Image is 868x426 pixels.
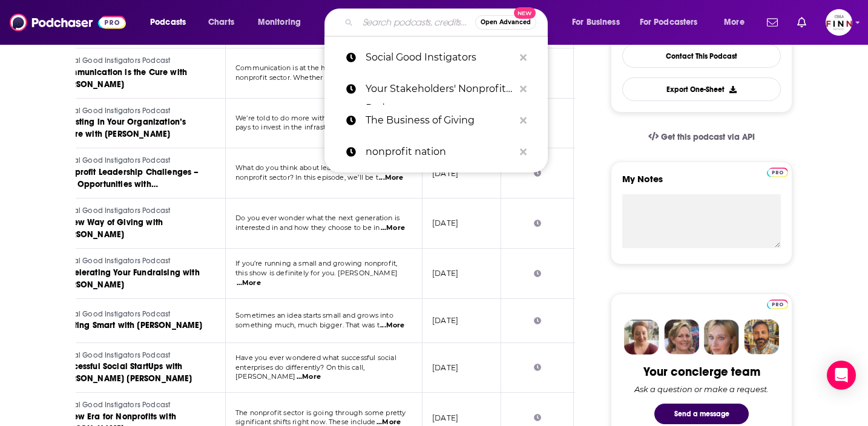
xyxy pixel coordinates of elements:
[59,256,204,267] a: Social Good Instigators Podcast
[380,321,404,330] span: ...More
[622,77,781,101] button: Export One-Sheet
[574,343,678,393] td: --
[235,408,406,417] span: The nonprofit sector is going through some pretty
[574,48,678,99] td: --
[235,269,398,277] span: this show is definitely for you. [PERSON_NAME]
[235,418,375,426] span: significant shifts right now. These include
[59,400,204,411] a: Social Good Instigators Podcast
[762,12,783,33] a: Show notifications dropdown
[59,361,192,384] span: Successful Social StartUps with [PERSON_NAME] [PERSON_NAME]
[235,163,377,172] span: What do you think about leadership in the
[237,278,261,288] span: ...More
[366,73,514,105] p: Your Stakeholders' Nonprofit Podcast
[59,67,187,90] span: Communication is the Cure with [PERSON_NAME]
[59,206,170,215] span: Social Good Instigators Podcast
[574,148,678,198] td: --
[235,321,380,329] span: something much, much bigger. That was t
[59,156,170,165] span: Social Good Instigators Podcast
[336,8,559,36] div: Search podcasts, credits, & more...
[59,267,204,291] a: Accelerating Your Fundraising with [PERSON_NAME]
[574,249,678,299] td: --
[432,218,458,228] p: [DATE]
[366,42,514,73] p: Social Good Instigators
[622,173,781,194] label: My Notes
[432,168,458,179] p: [DATE]
[59,267,200,290] span: Accelerating Your Fundraising with [PERSON_NAME]
[432,268,458,278] p: [DATE]
[661,132,755,142] span: Get this podcast via API
[640,14,698,31] span: For Podcasters
[59,217,204,241] a: A New Way of Giving with [PERSON_NAME]
[297,372,321,382] span: ...More
[792,12,811,33] a: Show notifications dropdown
[59,217,163,240] span: A New Way of Giving with [PERSON_NAME]
[324,42,548,73] a: Social Good Instigators
[715,13,760,32] button: open menu
[59,350,204,361] a: Social Good Instigators Podcast
[432,413,458,423] p: [DATE]
[235,123,378,131] span: pays to invest in the infrastructure of our o
[324,136,548,168] a: nonprofit nation
[59,257,170,265] span: Social Good Instigators Podcast
[358,13,475,32] input: Search podcasts, credits, & more...
[379,173,403,183] span: ...More
[59,206,204,217] a: Social Good Instigators Podcast
[574,198,678,249] td: --
[624,319,659,355] img: Sydney Profile
[826,9,852,36] img: User Profile
[59,401,170,409] span: Social Good Instigators Podcast
[142,13,202,32] button: open menu
[235,73,375,82] span: nonprofit sector. Whether in our relations
[324,73,548,105] a: Your Stakeholders' Nonprofit Podcast
[744,319,779,355] img: Jon Profile
[150,14,186,31] span: Podcasts
[664,319,699,355] img: Barbara Profile
[572,14,620,31] span: For Business
[59,320,203,330] span: Starting Smart with [PERSON_NAME]
[826,9,852,36] button: Show profile menu
[59,319,203,332] a: Starting Smart with [PERSON_NAME]
[59,351,170,359] span: Social Good Instigators Podcast
[59,116,204,140] a: Investing in Your Organization’s Future with [PERSON_NAME]
[208,14,234,31] span: Charts
[59,361,204,385] a: Successful Social StartUps with [PERSON_NAME] [PERSON_NAME]
[59,106,204,117] a: Social Good Instigators Podcast
[59,117,186,139] span: Investing in Your Organization’s Future with [PERSON_NAME]
[767,300,788,309] img: Podchaser Pro
[381,223,405,233] span: ...More
[235,173,378,182] span: nonprofit sector? In this episode, we’ll be t
[235,114,404,122] span: We’re told to do more with less, but sometimes, it
[366,105,514,136] p: The Business of Giving
[622,44,781,68] a: Contact This Podcast
[767,166,788,177] a: Pro website
[475,15,536,30] button: Open AdvancedNew
[564,13,635,32] button: open menu
[59,106,170,115] span: Social Good Instigators Podcast
[235,363,364,381] span: enterprises do differently? On this call, [PERSON_NAME]
[324,105,548,136] a: The Business of Giving
[366,136,514,168] p: nonprofit nation
[235,64,388,72] span: Communication is at the heart of work in the
[59,310,170,318] span: Social Good Instigators Podcast
[59,56,204,67] a: Social Good Instigators Podcast
[59,156,204,166] a: Social Good Instigators Podcast
[767,168,788,177] img: Podchaser Pro
[200,13,242,32] a: Charts
[704,319,739,355] img: Jules Profile
[10,11,126,34] img: Podchaser - Follow, Share and Rate Podcasts
[235,353,396,362] span: Have you ever wondered what successful social
[59,167,199,202] span: Nonprofit Leadership Challenges – and Opportunities with [PERSON_NAME]
[249,13,317,32] button: open menu
[574,299,678,343] td: --
[235,223,380,232] span: interested in and how they choose to be in
[59,67,204,91] a: Communication is the Cure with [PERSON_NAME]
[432,315,458,326] p: [DATE]
[724,14,745,31] span: More
[235,214,399,222] span: Do you ever wonder what the next generation is
[514,7,536,19] span: New
[59,309,203,320] a: Social Good Instigators Podcast
[827,361,856,390] div: Open Intercom Messenger
[639,122,764,152] a: Get this podcast via API
[643,364,760,379] div: Your concierge team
